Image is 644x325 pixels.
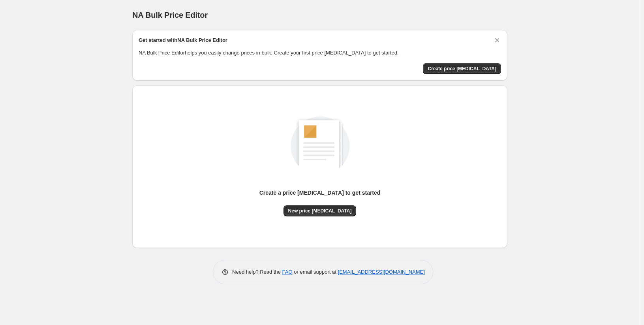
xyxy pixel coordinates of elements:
span: Need help? Read the [232,269,282,275]
h2: Get started with NA Bulk Price Editor [139,36,227,44]
button: Create price change job [423,63,501,74]
button: New price [MEDICAL_DATA] [284,205,357,216]
a: FAQ [282,269,293,275]
button: Dismiss card [493,36,501,44]
a: [EMAIL_ADDRESS][DOMAIN_NAME] [338,269,425,275]
span: New price [MEDICAL_DATA] [288,208,352,214]
p: NA Bulk Price Editor helps you easily change prices in bulk. Create your first price [MEDICAL_DAT... [139,49,501,57]
p: Create a price [MEDICAL_DATA] to get started [259,189,381,197]
span: or email support at [293,269,338,275]
span: Create price [MEDICAL_DATA] [428,66,496,72]
span: NA Bulk Price Editor [132,11,208,19]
